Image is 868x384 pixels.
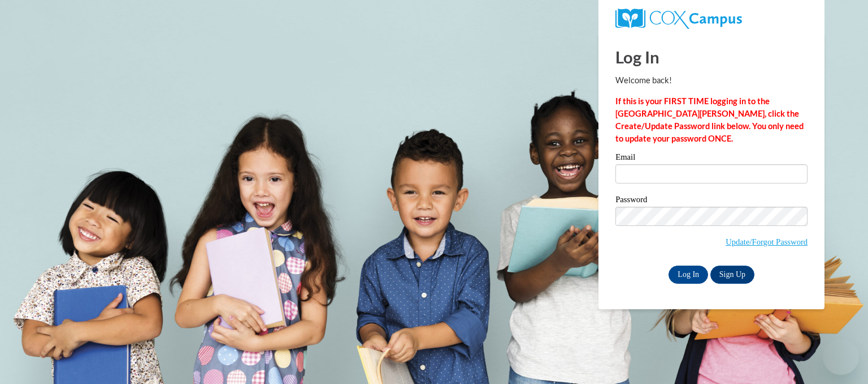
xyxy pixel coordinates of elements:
p: Welcome back! [615,74,808,87]
a: COX Campus [615,8,808,29]
label: Password [615,195,808,207]
h1: Log In [615,45,808,69]
input: Log In [669,266,708,284]
a: Sign Up [710,266,754,284]
label: Email [615,153,808,164]
iframe: Button to launch messaging window [823,339,859,375]
a: Update/Forgot Password [726,237,808,246]
img: COX Campus [615,8,742,29]
strong: If this is your FIRST TIME logging in to the [GEOGRAPHIC_DATA][PERSON_NAME], click the Create/Upd... [615,96,804,143]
